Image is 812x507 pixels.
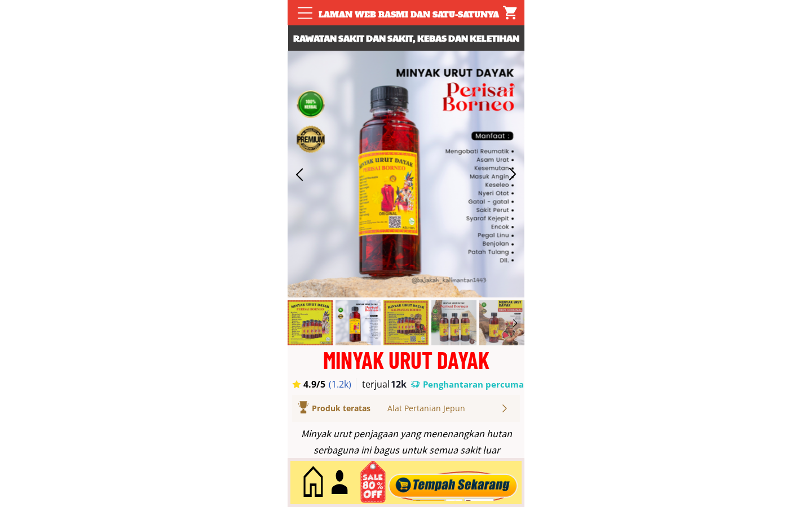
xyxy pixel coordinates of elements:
h3: (1.2k) [329,378,358,390]
div: Produk teratas [312,402,403,415]
h3: Rawatan sakit dan sakit, kebas dan keletihan [288,31,525,46]
h3: 4.9/5 [303,378,335,390]
div: MINYAK URUT DAYAK [288,348,524,371]
h3: terjual [362,378,400,390]
div: Alat Pertanian Jepun [387,402,500,415]
h3: 12k [391,378,410,390]
h3: Penghantaran percuma [423,379,524,390]
div: Laman web rasmi dan satu-satunya [312,8,505,21]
